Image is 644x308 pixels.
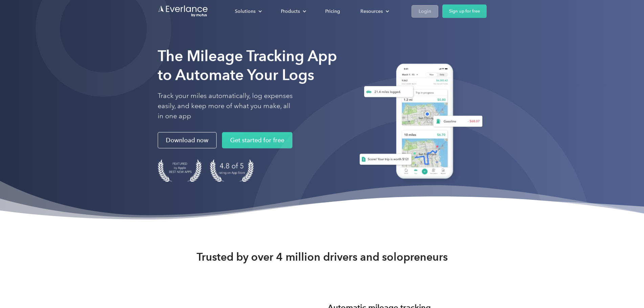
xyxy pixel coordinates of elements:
div: Resources [354,5,395,17]
a: Pricing [318,5,347,17]
div: Pricing [325,7,340,16]
strong: Trusted by over 4 million drivers and solopreneurs [197,250,448,264]
img: Everlance, mileage tracker app, expense tracking app [351,58,487,187]
div: Solutions [235,7,256,16]
a: Go to homepage [158,5,208,18]
a: Get started for free [222,132,292,148]
img: Badge for Featured by Apple Best New Apps [158,159,202,182]
img: 4.9 out of 5 stars on the app store [210,159,254,182]
div: Products [274,5,312,17]
a: Download now [158,132,217,148]
a: Sign up for free [442,4,487,18]
div: Resources [360,7,383,16]
a: Login [412,5,438,18]
div: Solutions [228,5,267,17]
p: Track your miles automatically, log expenses easily, and keep more of what you make, all in one app [158,91,293,121]
strong: The Mileage Tracking App to Automate Your Logs [158,47,337,84]
div: Products [281,7,300,16]
div: Login [419,7,431,16]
